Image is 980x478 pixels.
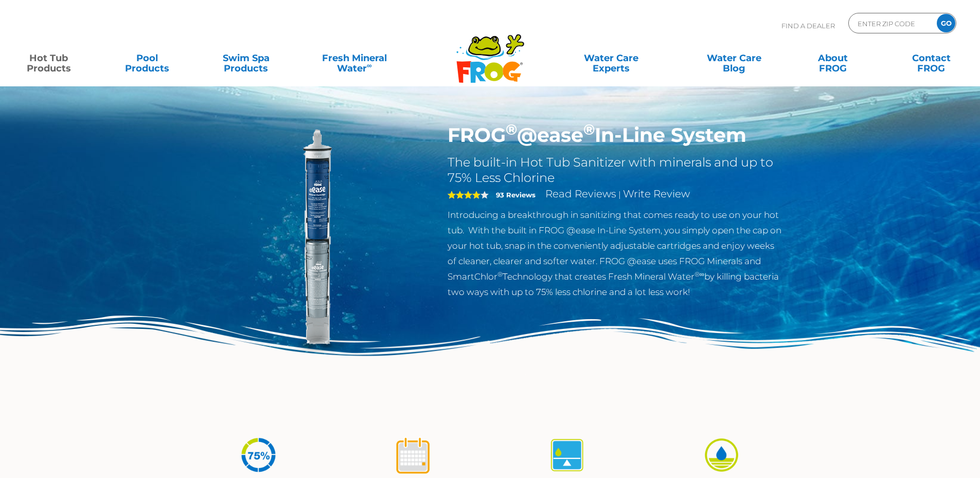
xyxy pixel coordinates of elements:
a: Swim SpaProducts [208,48,284,68]
sup: ® [497,270,503,278]
span: 4 [448,191,480,199]
img: icon-atease-75percent-less [239,436,278,474]
img: inline-system.png [197,123,433,359]
a: Water CareExperts [549,48,673,68]
h2: The built-in Hot Tub Sanitizer with minerals and up to 75% Less Chlorine [448,155,783,186]
img: icon-atease-shock-once [394,436,432,474]
input: GO [937,14,955,32]
a: Fresh MineralWater∞ [306,48,402,68]
sup: ® [583,120,595,138]
a: ContactFROG [893,48,970,68]
a: Water CareBlog [696,48,772,68]
img: icon-atease-easy-on [702,436,741,474]
p: Introducing a breakthrough in sanitizing that comes ready to use on your hot tub. With the built ... [448,207,783,300]
a: AboutFROG [794,48,871,68]
sup: ∞ [367,61,372,69]
img: Frog Products Logo [451,21,530,83]
sup: ®∞ [694,270,704,278]
sup: ® [506,120,517,138]
a: PoolProducts [109,48,186,68]
strong: 93 Reviews [496,191,536,199]
a: Read Reviews [545,188,616,200]
span: | [618,190,621,199]
img: icon-atease-self-regulates [548,436,586,474]
a: Hot TubProducts [10,48,87,68]
h1: FROG @ease In-Line System [448,123,783,147]
a: Write Review [623,188,690,200]
p: Find A Dealer [781,13,835,39]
